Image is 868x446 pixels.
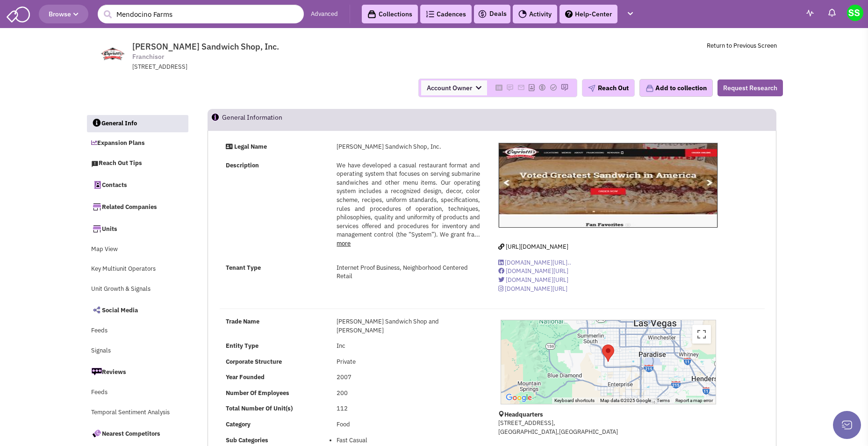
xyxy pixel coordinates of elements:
[560,5,617,23] a: Help-Center
[503,392,534,404] img: Google
[565,10,573,18] img: help.png
[86,300,188,320] a: Social Media
[226,317,259,325] b: Trade Name
[498,259,571,266] a: [DOMAIN_NAME][URL]..
[498,285,567,293] a: [DOMAIN_NAME][URL]
[707,42,777,50] a: Return to Previous Screen
[498,267,568,275] a: [DOMAIN_NAME][URL]
[86,424,188,443] a: Nearest Competitors
[39,5,88,23] button: Browse
[7,5,30,22] img: SmartAdmin
[847,5,863,21] img: Stephen Songy
[582,79,635,97] button: Reach Out
[646,84,654,93] img: icon-collection-lavender.png
[554,397,595,404] button: Keyboard shortcuts
[675,398,713,403] a: Report a map error
[226,373,265,381] b: Year Founded
[367,10,376,19] img: icon-collection-lavender-black.svg
[337,239,351,247] a: more
[330,342,486,351] div: Inc
[602,345,614,362] div: Capriotti&#39;s Sandwich Shop, Inc.
[86,241,188,259] a: Map View
[504,410,543,418] b: Headquarters
[538,84,546,91] img: Please add to your accounts
[513,5,557,23] a: Activity
[506,276,568,284] span: [DOMAIN_NAME][URL]
[657,398,670,403] a: Terms (opens in new tab)
[226,342,258,350] b: Entity Type
[87,115,189,133] a: General Info
[498,276,568,284] a: [DOMAIN_NAME][URL]
[506,243,568,251] span: [URL][DOMAIN_NAME]
[330,389,486,398] div: 200
[426,11,434,17] img: Cadences_logo.png
[506,267,568,275] span: [DOMAIN_NAME][URL]
[222,109,282,130] h2: General Information
[478,8,507,20] a: Deals
[49,10,79,18] span: Browse
[98,5,304,23] input: Search
[86,219,188,238] a: Units
[132,41,279,52] span: [PERSON_NAME] Sandwich Shop, Inc.
[330,373,486,382] div: 2007
[86,404,188,422] a: Temporal Sentiment Analysis
[362,5,418,23] a: Collections
[330,404,486,413] div: 112
[330,143,486,151] div: [PERSON_NAME] Sandwich Shop, Inc.
[226,161,259,169] strong: Description
[86,384,188,402] a: Feeds
[588,85,595,92] img: plane.png
[692,325,711,344] button: Toggle fullscreen view
[498,419,718,436] p: [STREET_ADDRESS], [GEOGRAPHIC_DATA],[GEOGRAPHIC_DATA]
[226,264,261,272] strong: Tenant Type
[498,243,568,251] a: [URL][DOMAIN_NAME]
[499,143,717,228] img: Capriotti's Sandwich Shop, Inc.
[86,260,188,278] a: Key Multiunit Operators
[518,10,527,18] img: Activity.png
[86,155,188,173] a: Reach Out Tips
[86,175,188,194] a: Contacts
[86,281,188,298] a: Unit Growth & Signals
[421,80,487,95] span: Account Owner
[503,392,534,404] a: Open this area in Google Maps (opens a new window)
[226,436,268,444] b: Sub Categories
[337,161,480,239] span: We have developed a casual restaurant format and operating system that focuses on serving submari...
[234,143,267,151] strong: Legal Name
[550,84,557,91] img: Please add to your accounts
[86,135,188,152] a: Expansion Plans
[226,389,289,397] b: Number Of Employees
[600,398,651,403] span: Map data ©2025 Google
[420,5,472,23] a: Cadences
[330,420,486,429] div: Food
[505,259,571,266] span: [DOMAIN_NAME][URL]..
[311,10,338,19] a: Advanced
[132,52,164,62] span: Franchisor
[226,358,282,366] b: Corporate Structure
[505,285,567,293] span: [DOMAIN_NAME][URL]
[330,317,486,335] div: [PERSON_NAME] Sandwich Shop and [PERSON_NAME]
[132,63,376,72] div: [STREET_ADDRESS]
[226,420,251,428] b: Category
[330,264,486,281] div: Internet Proof Business, Neighborhood Centered Retail
[86,322,188,340] a: Feeds
[86,362,188,381] a: Reviews
[226,404,293,412] b: Total Number Of Unit(s)
[330,358,486,367] div: Private
[639,79,713,97] button: Add to collection
[517,84,525,91] img: Please add to your accounts
[561,84,568,91] img: Please add to your accounts
[717,79,783,96] button: Request Research
[337,436,480,445] li: Fast Casual
[86,197,188,216] a: Related Companies
[478,8,487,20] img: icon-deals.svg
[506,84,514,91] img: Please add to your accounts
[86,342,188,360] a: Signals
